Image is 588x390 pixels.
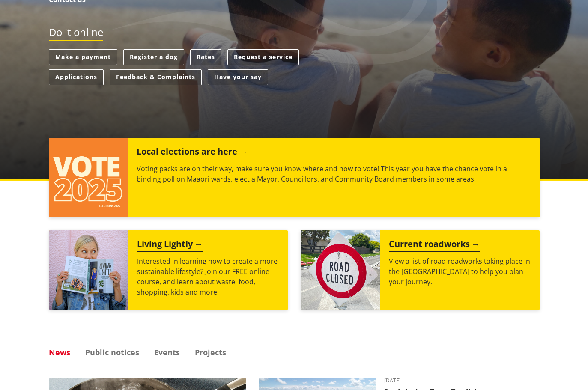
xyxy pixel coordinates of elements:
time: [DATE] [384,378,540,383]
a: News [49,348,70,356]
p: Interested in learning how to create a more sustainable lifestyle? Join our FREE online course, a... [137,256,279,297]
h2: Do it online [49,26,103,41]
a: Applications [49,69,104,85]
a: Make a payment [49,49,117,65]
a: Public notices [85,348,139,356]
h2: Living Lightly [137,239,203,252]
a: Current roadworks View a list of road roadworks taking place in the [GEOGRAPHIC_DATA] to help you... [301,230,540,310]
img: Vote 2025 [49,138,128,217]
a: Request a service [227,49,299,65]
a: Projects [195,348,226,356]
a: Register a dog [123,49,184,65]
a: Feedback & Complaints [110,69,202,85]
a: Have your say [208,69,268,85]
a: Local elections are here Voting packs are on their way, make sure you know where and how to vote!... [49,138,540,217]
p: Voting packs are on their way, make sure you know where and how to vote! This year you have the c... [137,164,531,184]
h2: Current roadworks [389,239,480,252]
a: Events [154,348,180,356]
img: Road closed sign [301,230,380,310]
h2: Local elections are here [137,146,248,159]
img: Mainstream Green Workshop Series [49,230,128,310]
a: Living Lightly Interested in learning how to create a more sustainable lifestyle? Join our FREE o... [49,230,288,310]
p: View a list of road roadworks taking place in the [GEOGRAPHIC_DATA] to help you plan your journey. [389,256,531,287]
a: Rates [190,49,221,65]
